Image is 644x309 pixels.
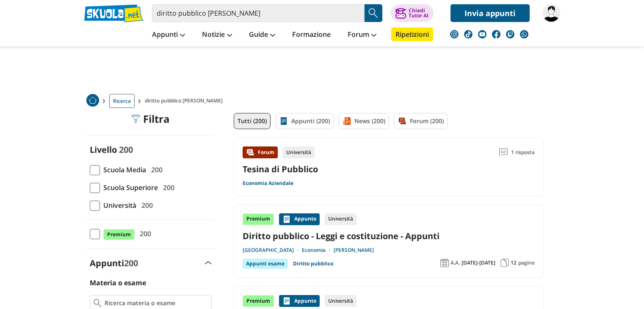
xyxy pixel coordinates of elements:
[90,144,117,155] label: Livello
[90,278,146,287] label: Materia o esame
[279,213,320,225] div: Appunto
[145,94,226,108] span: diritto pubblico [PERSON_NAME]
[243,213,274,225] div: Premium
[520,30,528,39] img: WhatsApp
[243,180,293,187] a: Economia Aziendale
[462,259,495,266] span: [DATE]-[DATE]
[243,295,274,307] div: Premium
[343,117,351,125] img: News filtro contenuto
[243,247,302,254] a: [GEOGRAPHIC_DATA]
[365,4,382,22] button: Search Button
[279,117,288,125] img: Appunti filtro contenuto
[138,200,153,211] span: 200
[100,164,146,175] span: Scuola Media
[103,229,135,240] span: Premium
[234,113,271,129] a: Tutti (200)
[302,247,334,254] a: Economia
[205,261,212,265] img: Apri e chiudi sezione
[394,113,448,129] a: Forum (200)
[409,8,428,18] div: Chiedi Tutor AI
[500,259,509,267] img: Pagine
[152,4,365,22] input: Cerca appunti, riassunti o versioni
[86,94,99,108] a: Home
[290,28,333,43] a: Formazione
[100,200,136,211] span: Università
[243,163,318,175] a: Tesina di Pubblico
[391,28,433,41] a: Ripetizioni
[518,259,535,266] span: pagine
[282,215,291,223] img: Appunti contenuto
[398,117,406,125] img: Forum filtro contenuto
[511,259,517,266] span: 12
[345,28,379,43] a: Forum
[109,94,135,108] a: Ricerca
[243,230,535,242] a: Diritto pubblico - Leggi e costituzione - Appunti
[243,259,288,269] div: Appunti esame
[506,30,514,39] img: twitch
[94,299,102,307] img: Ricerca materia o esame
[131,113,170,125] div: Filtra
[367,7,380,19] img: Cerca appunti, riassunti o versioni
[131,115,140,123] img: Filtra filtri mobile
[119,144,133,155] span: 200
[279,295,320,307] div: Appunto
[136,228,151,239] span: 200
[246,148,254,157] img: Forum contenuto
[451,259,460,266] span: A.A.
[440,259,449,267] img: Anno accademico
[282,297,291,305] img: Appunti contenuto
[148,164,163,175] span: 200
[150,28,187,43] a: Appunti
[105,299,207,307] input: Ricerca materia o esame
[478,30,486,39] img: youtube
[451,4,530,22] a: Invia appunti
[276,113,334,129] a: Appunti (200)
[391,4,434,22] button: ChiediTutor AI
[86,94,99,107] img: Home
[511,146,535,158] span: 1 risposta
[293,259,333,269] a: Diritto pubblico
[90,257,138,269] label: Appunti
[499,148,508,157] img: Commenti lettura
[492,30,500,39] img: facebook
[325,295,357,307] div: Università
[200,28,234,43] a: Notizie
[325,213,357,225] div: Università
[334,247,374,254] a: [PERSON_NAME]
[450,30,459,39] img: instagram
[160,182,174,193] span: 200
[339,113,389,129] a: News (200)
[542,4,560,22] img: goddamn67788
[124,257,138,269] span: 200
[243,146,278,158] div: Forum
[247,28,277,43] a: Guide
[464,30,473,39] img: tiktok
[283,146,315,158] div: Università
[100,182,158,193] span: Scuola Superiore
